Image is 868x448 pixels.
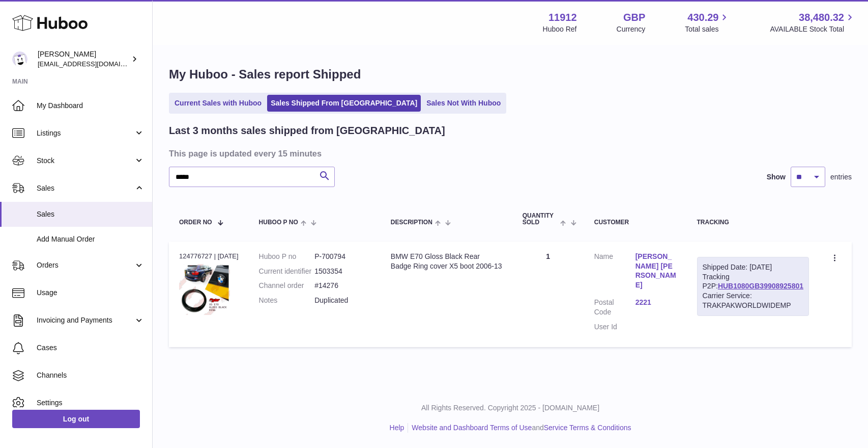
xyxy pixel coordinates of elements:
span: My Dashboard [37,101,144,111]
h1: My Huboo - Sales report Shipped [169,66,852,83]
a: Log out [12,410,140,428]
a: Sales Shipped From [GEOGRAPHIC_DATA] [267,95,421,112]
p: Duplicated [314,296,370,305]
dd: #14276 [314,281,370,291]
p: All Rights Reserved. Copyright 2025 - [DOMAIN_NAME] [161,403,860,413]
div: Tracking P2P: [697,257,809,316]
span: Order No [179,219,212,226]
label: Show [767,172,786,182]
dd: P-700794 [314,252,370,261]
span: Stock [37,156,134,166]
h2: Last 3 months sales shipped from [GEOGRAPHIC_DATA] [169,124,445,138]
li: and [408,423,631,433]
a: 2221 [635,298,677,307]
dt: Channel order [259,281,315,291]
a: Service Terms & Conditions [544,424,631,432]
span: Quantity Sold [523,213,558,226]
span: Orders [37,260,134,270]
a: Sales Not With Huboo [423,95,504,112]
span: [EMAIL_ADDRESS][DOMAIN_NAME] [38,60,150,68]
dd: 1503354 [314,267,370,276]
div: [PERSON_NAME] [38,49,129,69]
span: AVAILABLE Stock Total [770,24,856,34]
strong: 11912 [548,11,577,24]
dt: Postal Code [594,298,635,317]
span: Total sales [685,24,730,34]
span: Add Manual Order [37,234,144,244]
div: BMW E70 Gloss Black Rear Badge Ring cover X5 boot 2006-13 [391,252,502,271]
img: $_12.JPG [179,264,230,315]
span: Invoicing and Payments [37,315,134,325]
a: Website and Dashboard Terms of Use [412,424,532,432]
span: 430.29 [687,11,718,24]
a: HUB1080GB39908925801 [718,282,803,290]
img: info@carbonmyride.com [12,51,27,67]
span: Cases [37,343,144,353]
span: Listings [37,128,134,138]
span: Sales [37,183,134,193]
a: Help [390,424,404,432]
span: Huboo P no [259,219,298,226]
span: 38,480.32 [799,11,844,24]
dt: Notes [259,296,315,305]
div: 124776727 | [DATE] [179,252,239,261]
h3: This page is updated every 15 minutes [169,148,849,159]
a: [PERSON_NAME] [PERSON_NAME] [635,252,677,291]
div: Tracking [697,219,809,226]
dt: User Id [594,322,635,332]
a: 38,480.32 AVAILABLE Stock Total [770,11,856,34]
div: Shipped Date: [DATE] [703,262,803,272]
span: Sales [37,209,144,219]
dt: Name [594,252,635,293]
span: Channels [37,371,144,380]
div: Carrier Service: TRAKPAKWORLDWIDEMP [703,291,803,310]
div: Huboo Ref [543,24,577,34]
div: Currency [617,24,646,34]
span: entries [830,172,852,182]
strong: GBP [623,11,645,24]
div: Customer [594,219,677,226]
a: Current Sales with Huboo [171,95,265,112]
span: Settings [37,398,144,408]
span: Description [391,219,432,226]
td: 1 [512,242,584,347]
dt: Current identifier [259,267,315,276]
dt: Huboo P no [259,252,315,261]
span: Usage [37,288,144,298]
a: 430.29 Total sales [685,11,730,34]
